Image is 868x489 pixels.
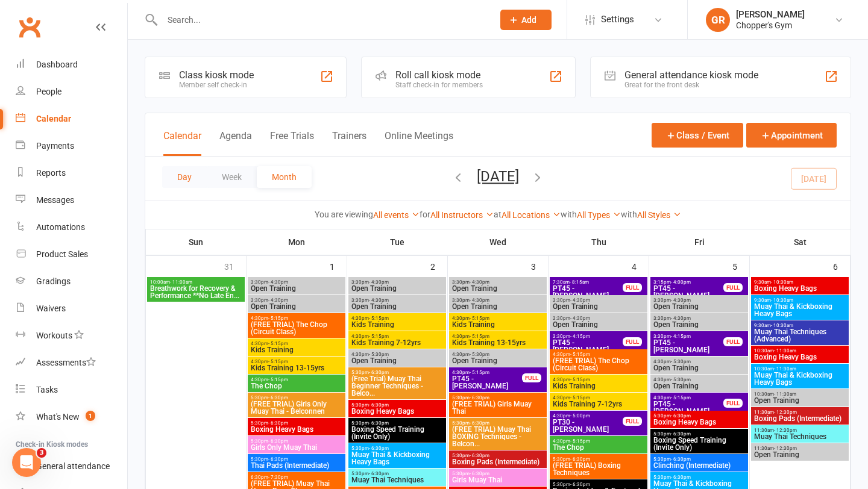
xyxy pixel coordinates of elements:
span: 5:30pm [552,456,645,462]
span: Open Training [451,357,544,364]
span: (FREE TRIAL) The Chop (Circuit Class) [552,357,645,372]
span: - 6:30pm [671,413,691,419]
button: Calendar [163,130,201,156]
th: Sun [146,229,247,255]
button: Day [162,166,207,188]
div: People [36,87,61,96]
span: - 5:30pm [369,352,389,357]
div: Chopper's Gym [736,20,805,31]
span: Open Training [552,303,645,310]
span: 11:30am [753,446,846,451]
div: Automations [36,222,85,232]
span: Settings [601,6,634,33]
span: 1 [86,411,95,421]
span: - 8:15am [570,279,589,285]
span: Open Training [351,303,444,310]
span: 4:30pm [250,341,343,346]
div: 31 [224,256,246,276]
span: PT45 - [PERSON_NAME] [552,339,623,354]
span: - 5:30pm [470,352,489,357]
span: 5:30pm [250,395,343,400]
span: Open Training [653,303,746,310]
button: [DATE] [477,168,519,185]
div: 4 [632,256,649,276]
span: - 5:15pm [369,334,389,339]
span: - 5:15pm [470,370,489,375]
span: 5:30pm [653,431,746,437]
div: Gradings [36,276,71,286]
span: 10:00am [149,279,242,285]
span: Open Training [250,303,343,310]
span: - 6:30pm [369,402,389,408]
span: 5:30pm [552,482,645,487]
span: - 5:30pm [671,377,691,382]
div: FULL [623,417,642,426]
span: - 5:15pm [671,395,691,400]
span: Muay Thai Techniques [753,433,846,440]
span: - 5:00pm [570,413,590,419]
span: 5:30pm [351,402,444,408]
div: Messages [36,195,74,205]
th: Wed [448,229,549,255]
span: 4:30pm [653,359,746,364]
span: 4:30pm [351,316,444,321]
div: FULL [723,337,743,346]
span: 3:30pm [552,297,645,303]
span: (FREE TRIAL) Girls Only Muay Thai - Belconnen [250,400,343,415]
span: 4:30pm [351,334,444,339]
span: Kids Training 13-15yrs [451,339,544,346]
th: Fri [649,229,750,255]
a: Dashboard [16,51,127,78]
span: - 11:30am [774,348,796,354]
span: Boxing Pads (Intermediate) [753,415,846,422]
span: 5:30pm [250,456,343,462]
span: Kids Training 7-12yrs [351,339,444,346]
button: Free Trials [270,130,314,156]
span: 9:30am [753,297,846,303]
span: 4:30pm [653,395,724,400]
span: Muay Thai Techniques [351,476,444,484]
span: Kids Training [351,321,444,328]
span: - 5:15pm [570,395,590,400]
span: - 6:30pm [671,456,691,462]
span: 9:30am [753,279,846,285]
span: - 5:15pm [268,341,288,346]
span: 5:30pm [451,420,544,426]
span: Kids Training [552,382,645,390]
a: Tasks [16,376,127,403]
span: 4:30pm [250,316,343,321]
span: 3:15pm [653,279,724,285]
span: Open Training [451,303,544,310]
span: 5:30pm [451,471,544,476]
a: Reports [16,160,127,187]
iframe: Intercom live chat [12,448,41,477]
span: Boxing Heavy Bags [653,419,746,426]
a: Gradings [16,268,127,295]
span: Add [521,15,536,25]
span: 3 [37,448,46,458]
span: Clinching (Intermediate) [653,462,746,469]
span: 3:30pm [250,297,343,303]
span: - 5:15pm [470,316,489,321]
button: Add [500,10,552,30]
a: All Locations [502,210,561,220]
span: Boxing Speed Training (Invite Only) [653,437,746,451]
span: 4:30pm [451,316,544,321]
span: PT45 - [PERSON_NAME] [451,375,523,390]
div: Payments [36,141,74,151]
div: Waivers [36,304,66,313]
span: Open Training [451,285,544,292]
div: General attendance [36,461,110,471]
span: PT45 - [PERSON_NAME] [653,339,724,354]
span: - 6:30pm [470,420,489,426]
span: 3:30pm [250,279,343,285]
span: - 4:30pm [268,279,288,285]
span: 5:30pm [451,395,544,400]
span: - 5:15pm [369,316,389,321]
span: - 12:30pm [774,428,797,433]
span: 5:30pm [351,446,444,451]
div: 2 [430,256,447,276]
span: 3:30pm [552,316,645,321]
div: GR [706,8,730,32]
span: - 6:30pm [470,453,489,458]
